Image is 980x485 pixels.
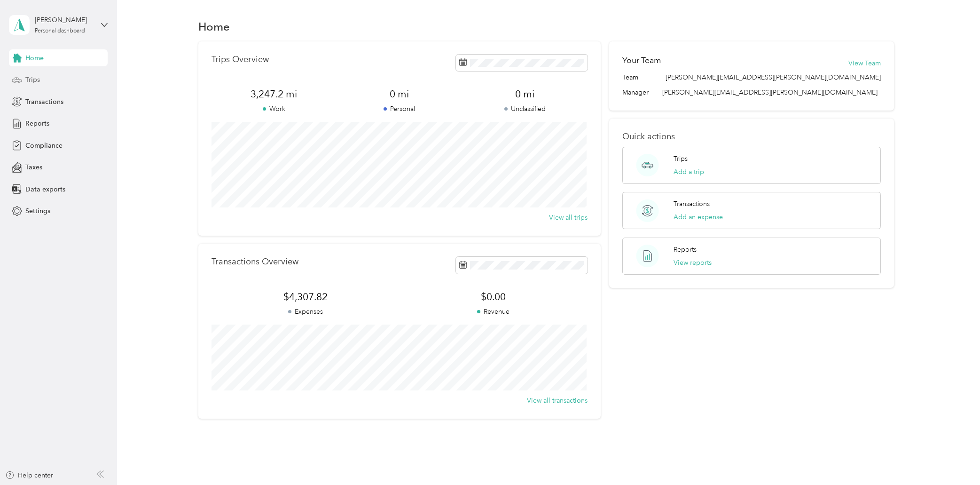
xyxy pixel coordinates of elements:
p: Revenue [400,307,588,317]
div: Personal dashboard [35,28,85,34]
p: Personal [337,104,462,114]
p: Transactions Overview [212,257,298,267]
span: Trips [25,75,40,85]
button: Add an expense [674,212,723,222]
div: [PERSON_NAME] [35,15,94,25]
h1: Home [198,22,230,32]
span: [PERSON_NAME][EMAIL_ADDRESS][PERSON_NAME][DOMAIN_NAME] [666,72,881,82]
p: Expenses [212,307,400,317]
button: View reports [674,258,712,268]
button: Help center [5,470,53,480]
span: Home [25,53,44,63]
span: Manager [622,87,649,97]
span: [PERSON_NAME][EMAIL_ADDRESS][PERSON_NAME][DOMAIN_NAME] [662,88,878,96]
span: Team [622,72,638,82]
p: Trips Overview [212,55,269,64]
button: View all transactions [527,396,588,405]
span: Transactions [25,97,63,107]
span: 0 mi [462,87,588,101]
p: Quick actions [622,132,881,142]
p: Reports [674,245,697,254]
iframe: Everlance-gr Chat Button Frame [927,432,980,485]
span: Reports [25,119,49,128]
p: Work [212,104,337,114]
span: $0.00 [400,290,588,303]
h2: Your Team [622,55,661,66]
p: Trips [674,154,688,164]
p: Unclassified [462,104,588,114]
span: $4,307.82 [212,290,400,303]
span: 0 mi [337,87,462,101]
span: Data exports [25,184,65,194]
span: 3,247.2 mi [212,87,337,101]
span: Taxes [25,162,42,172]
span: Compliance [25,141,63,151]
span: Settings [25,206,50,216]
button: View Team [848,58,881,68]
button: Add a trip [674,167,704,177]
button: View all trips [549,213,588,223]
p: Transactions [674,199,710,209]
